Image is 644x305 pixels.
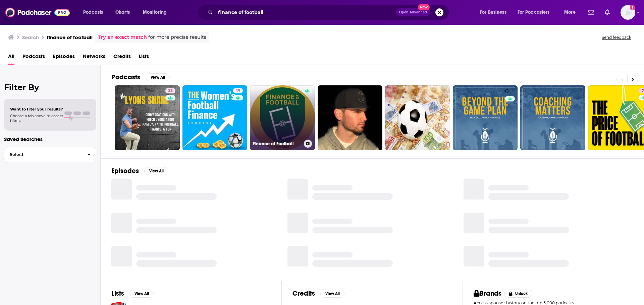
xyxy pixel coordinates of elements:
[168,88,173,94] span: 33
[111,289,124,298] h2: Lists
[47,34,93,41] h3: finance of football
[4,82,96,92] h2: Filter By
[236,88,240,94] span: 19
[98,33,147,41] a: Try an exact match
[621,5,635,20] button: Show profile menu
[148,33,206,41] span: for more precise results
[5,6,70,19] img: Podchaser - Follow, Share and Rate Podcasts
[113,51,131,65] a: Credits
[396,8,430,16] button: Open AdvancedNew
[144,167,168,175] button: View All
[203,5,455,20] div: Search podcasts, credits, & more...
[10,113,63,123] span: Choose a tab above to access filters.
[111,7,134,18] a: Charts
[78,7,112,18] button: open menu
[585,7,597,18] a: Show notifications dropdown
[83,51,105,65] a: Networks
[115,85,180,150] a: 33
[600,34,633,40] button: Send feedback
[83,8,103,17] span: Podcasts
[111,167,139,175] h2: Episodes
[233,88,243,93] a: 19
[559,7,584,18] button: open menu
[453,85,518,150] a: 0
[139,51,149,65] a: Lists
[513,7,559,18] button: open menu
[4,136,96,142] p: Saved Searches
[215,7,396,18] input: Search podcasts, credits, & more...
[602,7,612,18] a: Show notifications dropdown
[143,8,167,17] span: Monitoring
[146,73,170,81] button: View All
[292,289,344,298] a: CreditsView All
[10,107,63,111] span: Want to filter your results?
[111,167,168,175] a: EpisodesView All
[8,51,14,65] a: All
[399,11,427,14] span: Open Advanced
[292,289,315,298] h2: Credits
[480,8,506,17] span: For Business
[504,290,533,298] button: Unlock
[22,51,45,65] a: Podcasts
[53,51,75,65] a: Episodes
[111,73,170,81] a: PodcastsView All
[418,4,430,10] span: New
[4,147,96,162] button: Select
[165,88,175,93] a: 33
[111,73,140,81] h2: Podcasts
[115,8,130,17] span: Charts
[253,141,301,147] h3: Finance of Football
[250,85,315,150] a: Finance of Football
[621,5,635,20] span: Logged in as BerkMarc
[22,34,39,41] h3: Search
[564,8,576,17] span: More
[182,85,248,150] a: 19
[630,5,635,10] svg: Add a profile image
[138,7,175,18] button: open menu
[320,290,344,298] button: View All
[129,290,154,298] button: View All
[475,7,515,18] button: open menu
[621,5,635,20] img: User Profile
[111,289,154,298] a: ListsView All
[518,8,550,17] span: For Podcasters
[4,152,82,157] span: Select
[474,289,501,298] h2: Brands
[505,88,515,148] div: 0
